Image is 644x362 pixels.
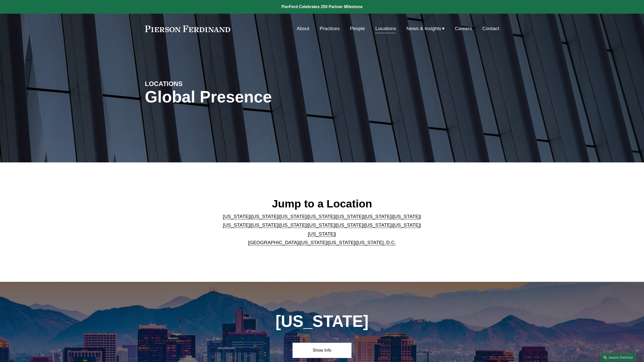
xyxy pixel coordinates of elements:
[248,240,299,245] a: [GEOGRAPHIC_DATA]
[336,214,363,219] a: [US_STATE]
[251,214,278,219] a: [US_STATE]
[336,222,363,228] a: [US_STATE]
[308,214,335,219] a: [US_STATE]
[219,212,425,247] p: | | | | | | | | | | | | | | | | | |
[393,222,420,228] a: [US_STATE]
[145,80,234,88] h4: LOCATIONS
[375,24,396,33] a: Locations
[300,240,327,245] a: [US_STATE]
[251,222,278,228] a: [US_STATE]
[455,24,472,33] a: Careers
[357,240,396,245] a: [US_STATE], D.C.
[482,24,499,33] a: Contact
[280,222,307,228] a: [US_STATE]
[406,24,441,33] span: News & Insights
[280,214,307,219] a: [US_STATE]
[364,222,391,228] a: [US_STATE]
[293,343,351,358] a: Show Info
[320,24,340,33] a: Practices
[223,222,250,228] a: [US_STATE]
[145,88,381,106] h1: Global Presence
[308,222,335,228] a: [US_STATE]
[297,24,309,33] a: About
[248,312,396,331] h1: [US_STATE]
[308,231,335,237] a: [US_STATE]
[406,24,445,33] a: folder dropdown
[364,214,391,219] a: [US_STATE]
[328,240,355,245] a: [US_STATE]
[393,214,420,219] a: [US_STATE]
[350,24,365,33] a: People
[223,214,250,219] a: [US_STATE]
[219,197,425,210] h2: Jump to a Location
[600,353,636,362] a: Search this site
